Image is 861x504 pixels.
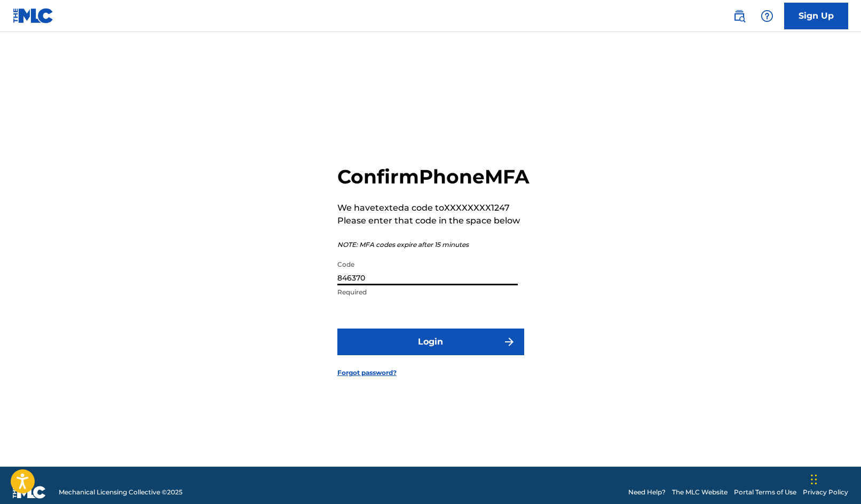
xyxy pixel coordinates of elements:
[628,487,666,497] a: Need Help?
[503,335,516,348] img: f7272a7cc735f4ea7f67.svg
[59,487,183,497] span: Mechanical Licensing Collective © 2025
[337,165,530,189] h2: Confirm Phone MFA
[734,487,796,497] a: Portal Terms of Use
[13,486,46,499] img: logo
[756,5,778,27] div: Help
[672,487,728,497] a: The MLC Website
[337,329,524,355] button: Login
[729,5,750,27] a: Public Search
[337,202,530,214] p: We have texted a code to XXXXXXXX1247
[13,8,54,23] img: MLC Logo
[337,240,530,250] p: NOTE: MFA codes expire after 15 minutes
[784,3,848,29] a: Sign Up
[761,10,773,22] img: help
[337,287,518,297] p: Required
[337,368,397,378] a: Forgot password?
[808,453,861,504] iframe: Chat Widget
[733,10,746,22] img: search
[811,463,817,495] div: Drag
[337,214,530,227] p: Please enter that code in the space below
[803,487,848,497] a: Privacy Policy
